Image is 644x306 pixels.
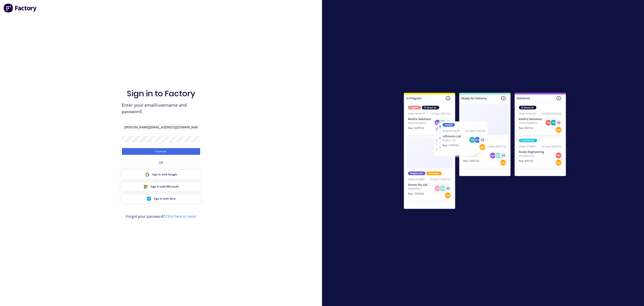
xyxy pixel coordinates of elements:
img: Xero Sign in [147,196,151,201]
img: Sign in [394,84,576,220]
span: Enter your email/username and password. [122,102,200,115]
img: Microsoft Sign in [144,184,148,189]
span: Sign in with Xero [154,197,176,201]
button: Microsoft Sign inSign in with Microsoft [122,182,200,191]
img: Factory [4,4,37,13]
input: Email/Username [122,124,200,131]
h1: Sign in to Factory [127,89,195,98]
a: Click here to reset [166,214,196,219]
button: Continue [122,148,200,155]
button: Xero Sign inSign in with Xero [122,194,200,203]
span: Sign in with Google [152,172,177,177]
span: Forgot your password? [126,214,196,219]
button: Google Sign inSign in with Google [122,170,200,179]
div: OR [159,155,163,170]
img: Google Sign in [145,172,150,177]
span: Sign in with Microsoft [151,185,179,189]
